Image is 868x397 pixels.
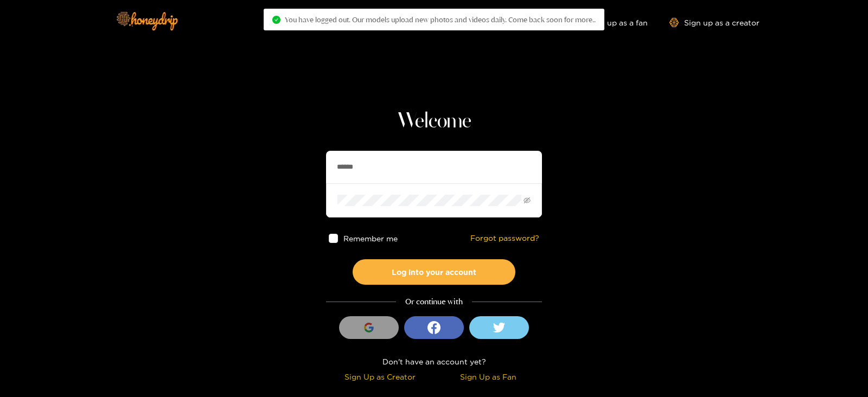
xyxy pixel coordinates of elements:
span: check-circle [272,16,280,24]
div: Sign Up as Fan [437,370,539,383]
div: Sign Up as Creator [329,370,431,383]
div: Or continue with [326,296,542,308]
a: Sign up as a creator [669,18,759,27]
div: Don't have an account yet? [326,355,542,368]
h1: Welcome [326,108,542,135]
a: Forgot password? [470,234,539,243]
span: You have logged out. Our models upload new photos and videos daily. Come back soon for more.. [285,15,596,24]
button: Log into your account [353,259,515,285]
a: Sign up as a fan [573,18,648,27]
span: eye-invisible [524,197,531,204]
span: Remember me [343,234,398,242]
